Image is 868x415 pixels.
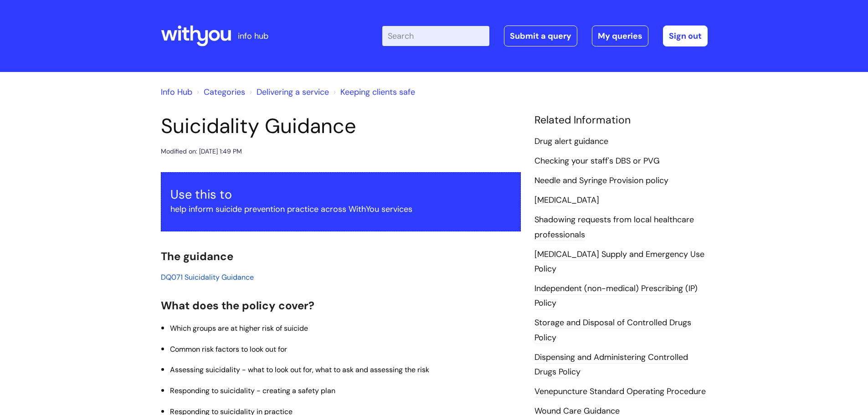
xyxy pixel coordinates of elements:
span: Responding to suicidality - creating a safety plan [170,386,335,395]
span: What does the policy cover? [161,298,314,313]
a: Shadowing requests from local healthcare professionals [534,214,694,241]
div: | - [382,26,708,46]
li: Delivering a service [247,85,329,99]
p: info hub [238,29,268,43]
h3: Use this to [170,187,511,202]
a: Drug alert guidance [534,136,608,148]
li: Keeping clients safe [331,85,415,99]
span: Assessing suicidality - what to look out for, what to ask and assessing the risk [170,365,429,374]
a: Needle and Syringe Provision policy [534,175,668,187]
a: Submit a query [504,26,577,46]
div: Modified on: [DATE] 1:49 PM [161,146,242,157]
a: Info Hub [161,87,192,97]
span: The guidance [161,249,233,263]
a: Dispensing and Administering Controlled Drugs Policy [534,352,688,378]
a: Independent (non-medical) Prescribing (IP) Policy [534,283,698,309]
h1: Suicidality Guidance [161,114,521,138]
a: Checking your staff's DBS or PVG [534,155,660,167]
a: [MEDICAL_DATA] [534,195,599,206]
span: Common risk factors to look out for [170,344,287,354]
a: DQ071 Suicidality Guidance [161,272,254,282]
a: Venepuncture Standard Operating Procedure [534,386,706,398]
p: help inform suicide prevention practice across WithYou services [170,202,511,216]
span: Which groups are at higher risk of suicide [170,323,308,333]
a: Delivering a service [257,87,329,97]
input: Search [382,26,489,46]
a: My queries [592,26,648,46]
h4: Related Information [534,114,708,127]
a: Storage and Disposal of Controlled Drugs Policy [534,317,691,343]
a: Keeping clients safe [340,87,415,97]
a: Categories [204,87,245,97]
a: [MEDICAL_DATA] Supply and Emergency Use Policy [534,249,704,275]
a: Sign out [663,26,708,46]
li: Solution home [195,85,245,99]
